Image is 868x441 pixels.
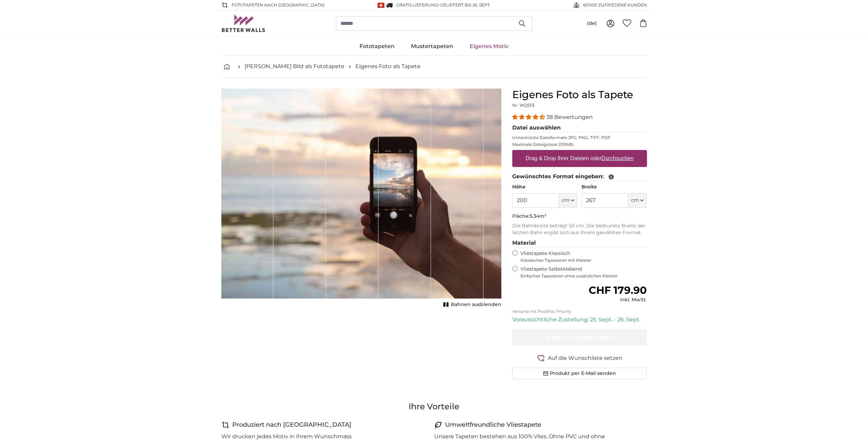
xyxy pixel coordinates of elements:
[512,354,647,362] button: Auf die Wunschliste setzen
[512,124,647,132] legend: Datei auswählen
[545,334,614,340] span: In den Warenkorb legen
[461,37,517,55] a: Eigenes Motiv
[232,2,324,8] span: Fototapeten nach [GEOGRAPHIC_DATA]
[221,15,266,32] img: Betterwalls
[589,284,647,296] span: CHF 179.90
[245,62,344,71] a: [PERSON_NAME] Bild als Fototapete
[546,114,593,120] span: 38 Bewertungen
[523,152,636,165] label: Drag & Drop Ihrer Dateien oder
[512,368,647,379] button: Produkt per E-Mail senden
[439,2,491,7] span: -
[548,354,622,362] span: Auf die Wunschliste setzen
[403,37,461,55] a: Mustertapeten
[445,420,541,430] h4: Umweltfreundliche Vliestapete
[221,401,647,412] h3: Ihre Vorteile
[221,56,647,78] nav: breadcrumbs
[512,114,546,120] span: 4.34 stars
[441,300,501,309] button: Bahnen ausblenden
[512,89,647,101] h1: Eigenes Foto als Tapete
[583,2,647,8] span: 60'000 ZUFRIEDENE KUNDEN
[351,37,403,55] a: Fototapeten
[512,213,647,220] p: Fläche:
[562,197,570,204] span: cm
[520,266,647,279] label: Vliestapete Selbstklebend
[512,135,647,140] p: Unterstützte Dateiformate JPG, PNG, TIFF, PDF.
[520,273,647,279] span: Einfaches Tapezieren ohne zusätzlichen Kleister
[512,142,647,147] p: Maximale Dateigrösse 200MB.
[440,2,491,7] span: Geliefert bis 26. Sept.
[512,103,534,108] span: Nr. WQ553
[589,296,647,303] div: inkl. MwSt.
[582,184,647,191] label: Breite
[530,213,546,219] span: 5.34m²
[512,316,647,324] p: Voraussichtliche Zustellung: 25. Sept. - 26. Sept.
[512,329,647,346] button: In den Warenkorb legen
[512,309,647,314] p: Versand mit PostPac Priority
[451,301,501,308] span: Bahnen ausblenden
[520,258,641,263] span: Klassisches Tapezieren mit Kleister
[628,193,647,208] button: cm
[601,155,633,161] u: Durchsuchen
[520,250,641,263] label: Vliestapete Klassisch
[512,184,577,191] label: Höhe
[355,62,421,71] a: Eigenes Foto als Tapete
[512,239,647,247] legend: Material
[631,197,639,204] span: cm
[396,2,439,7] span: GRATIS Lieferung!
[378,3,384,8] img: Schweiz
[221,89,501,309] div: 1 of 1
[232,420,351,430] h4: Produziert nach [GEOGRAPHIC_DATA]
[559,193,577,208] button: cm
[582,17,602,30] button: (de)
[221,432,352,441] p: Wir drucken jedes Motiv in Ihrem Wunschmass
[512,172,647,181] legend: Gewünschtes Format eingeben:
[512,223,647,236] p: Die Bahnbreite beträgt 50 cm. Die bedruckte Breite der letzten Bahn ergibt sich aus Ihrem gewählt...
